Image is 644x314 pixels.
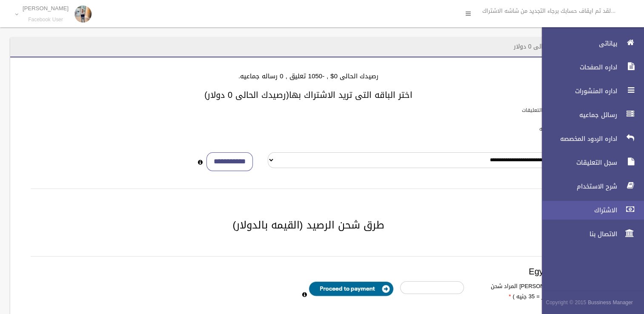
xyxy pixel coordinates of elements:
span: سجل التعليقات [535,158,620,167]
span: شرح الاستخدام [535,182,620,191]
span: الاتصال بنا [535,230,620,238]
a: رسائل جماعيه [535,106,644,124]
strong: Bussiness Manager [588,298,633,307]
h3: اختر الباقه التى تريد الاشتراك بها(رصيدك الحالى 0 دولار) [20,90,596,100]
h2: طرق شحن الرصيد (القيمه بالدولار) [20,220,596,231]
header: الاشتراك - رصيدك الحالى 0 دولار [504,38,607,55]
a: اداره الردود المخصصه [535,129,644,148]
span: بياناتى [535,39,620,48]
a: الاتصال بنا [535,225,644,243]
span: Copyright © 2015 [546,298,586,307]
h3: Egypt payment [31,267,586,276]
span: رسائل جماعيه [535,111,620,119]
a: شرح الاستخدام [535,177,644,196]
h4: رصيدك الحالى 0$ , -1050 تعليق , 0 رساله جماعيه. [20,73,596,80]
span: اداره المنشورات [535,87,620,95]
span: الاشتراك [535,206,620,214]
span: اداره الصفحات [535,63,620,71]
a: بياناتى [535,34,644,53]
p: [PERSON_NAME] [23,5,69,11]
label: ادخل [PERSON_NAME] المراد شحن رصيدك به (دولار = 35 جنيه ) [470,281,585,302]
label: باقات الرد الالى على التعليقات [522,106,589,115]
label: باقات الرسائل الجماعيه [539,124,589,134]
small: Facebook User [23,17,69,23]
a: الاشتراك [535,201,644,220]
a: اداره الصفحات [535,58,644,77]
a: اداره المنشورات [535,82,644,100]
span: اداره الردود المخصصه [535,134,620,143]
a: سجل التعليقات [535,153,644,172]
